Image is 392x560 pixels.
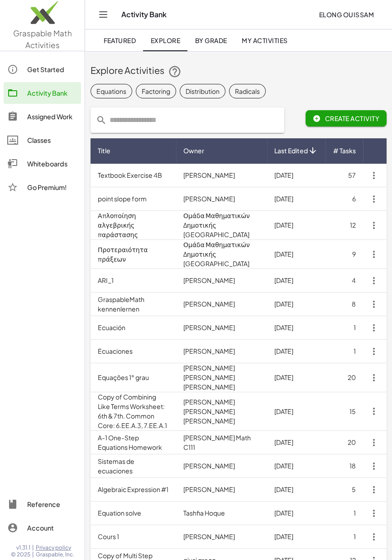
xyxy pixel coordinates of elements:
td: [PERSON_NAME] [176,454,267,478]
td: Algebraic Expression #1 [91,478,176,502]
a: Activity Bank [4,82,81,104]
span: Graspable, Inc. [36,551,74,558]
td: 20 [325,363,363,392]
div: Classes [27,135,77,146]
td: Textbook Exercise 4B [91,164,176,187]
div: Distribution [186,86,220,96]
td: [PERSON_NAME] [176,316,267,340]
td: ARI_1 [91,269,176,292]
td: 20 [325,431,363,454]
td: 8 [325,292,363,316]
td: 12 [325,211,363,240]
div: Radicals [235,86,260,96]
button: Toggle navigation [96,7,110,22]
span: Title [98,146,110,156]
td: [DATE] [267,363,325,392]
td: [DATE] [267,187,325,211]
td: [PERSON_NAME] Math C111 [176,431,267,454]
div: Activity Bank [27,88,77,98]
td: [DATE] [267,502,325,525]
td: Equation solve [91,502,176,525]
td: GraspableMath kennenlernen [91,292,176,316]
span: Explore [150,36,180,44]
td: [DATE] [267,211,325,240]
td: [DATE] [267,340,325,363]
td: [PERSON_NAME] [176,164,267,187]
a: Assigned Work [4,106,81,127]
td: 9 [325,240,363,269]
a: Privacy policy [36,544,74,551]
td: [PERSON_NAME] [176,525,267,549]
a: Classes [4,129,81,151]
i: prepended action [96,115,107,126]
td: [PERSON_NAME] [176,478,267,502]
td: 5 [325,478,363,502]
td: [PERSON_NAME] [176,187,267,211]
a: Reference [4,493,81,515]
td: [PERSON_NAME] [176,269,267,292]
td: 1 [325,340,363,363]
span: ELONG Ouissam [319,10,374,19]
span: | [32,551,34,558]
td: [PERSON_NAME] [PERSON_NAME] [PERSON_NAME] [176,392,267,431]
td: [DATE] [267,316,325,340]
td: Copy of Combining Like Terms Worksheet: 6th & 7th. Common Core: 6.EE.A.3, 7.EE.A.1 [91,392,176,431]
div: Equations [96,86,126,96]
td: Ομάδα Μαθηματικών Δημοτικής [GEOGRAPHIC_DATA] [176,240,267,269]
td: [DATE] [267,240,325,269]
td: 4 [325,269,363,292]
div: Whiteboards [27,158,77,169]
span: v1.31.1 [16,544,30,551]
td: 1 [325,525,363,549]
td: Sistemas de ecuaciones [91,454,176,478]
td: [DATE] [267,525,325,549]
div: Go Premium! [27,182,77,193]
td: [DATE] [267,269,325,292]
td: Equações 1° grau [91,363,176,392]
div: Factoring [142,86,170,96]
td: 6 [325,187,363,211]
span: © 2025 [11,551,30,558]
td: Ecuaciones [91,340,176,363]
span: | [32,544,34,551]
span: My Activities [242,36,288,44]
a: Get Started [4,58,81,80]
div: Reference [27,499,77,510]
td: [DATE] [267,392,325,431]
span: Graspable Math Activities [13,28,72,50]
td: [DATE] [267,292,325,316]
td: 57 [325,164,363,187]
td: Ομάδα Μαθηματικών Δημοτικής [GEOGRAPHIC_DATA] [176,211,267,240]
td: [PERSON_NAME] [176,340,267,363]
td: Ecuación [91,316,176,340]
td: Απλοποίηση αλγεβρικής παράστασης [91,211,176,240]
td: 1 [325,502,363,525]
div: Account [27,522,77,533]
a: Whiteboards [4,153,81,175]
td: [PERSON_NAME] [PERSON_NAME] [PERSON_NAME] [176,363,267,392]
span: Featured [103,36,136,44]
a: Account [4,517,81,539]
td: Προτεραιότητα πράξεων [91,240,176,269]
td: [DATE] [267,454,325,478]
td: [DATE] [267,431,325,454]
td: [DATE] [267,478,325,502]
span: Last Edited [274,146,308,156]
span: Create Activity [313,114,379,122]
span: # Tasks [333,146,356,156]
div: Get Started [27,64,77,75]
td: Cours 1 [91,525,176,549]
td: point slope form [91,187,176,211]
td: A-1 One-Step Equations Homework [91,431,176,454]
td: [PERSON_NAME] [176,292,267,316]
span: Owner [183,146,204,156]
button: ELONG Ouissam [311,6,381,23]
td: 1 [325,316,363,340]
td: [DATE] [267,164,325,187]
div: Assigned Work [27,111,77,122]
td: 15 [325,392,363,431]
span: By Grade [195,36,227,44]
button: Create Activity [306,110,387,127]
td: Tashfia Hoque [176,502,267,525]
td: 18 [325,454,363,478]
